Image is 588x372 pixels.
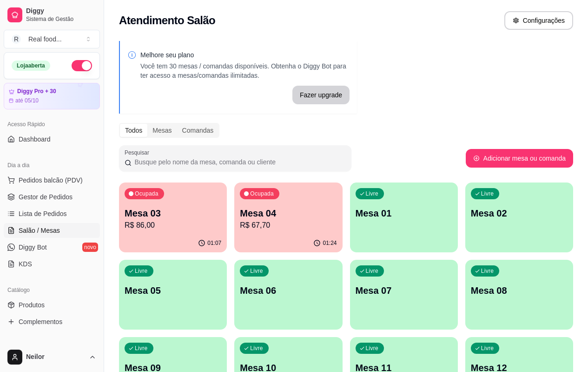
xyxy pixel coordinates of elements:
p: Livre [366,267,379,275]
a: KDS [4,257,100,271]
label: Pesquisar [125,149,152,156]
a: Salão / Mesas [4,223,100,238]
button: Adicionar mesa ou comanda [466,149,573,168]
a: DiggySistema de Gestão [4,4,100,26]
p: Livre [250,267,263,275]
span: Neilor [26,353,85,361]
p: 01:07 [207,239,221,247]
p: Livre [250,345,263,352]
button: LivreMesa 05 [119,260,227,330]
button: LivreMesa 08 [465,260,573,330]
p: Livre [135,267,148,275]
button: Fazer upgrade [292,86,350,104]
div: Real food ... [28,34,62,44]
span: Complementos [19,317,62,326]
span: Gestor de Pedidos [19,192,73,202]
p: Mesa 03 [125,207,221,220]
p: Mesa 05 [125,284,221,297]
p: Você tem 30 mesas / comandas disponíveis. Obtenha o Diggy Bot para ter acesso a mesas/comandas il... [140,61,350,80]
a: Diggy Pro + 30até 05/10 [4,83,100,109]
p: Livre [366,190,379,197]
span: Produtos [19,300,45,310]
p: Livre [481,190,494,197]
p: Mesa 07 [356,284,452,297]
button: LivreMesa 06 [234,260,342,330]
p: Mesa 04 [240,207,337,220]
a: Produtos [4,298,100,312]
input: Pesquisar [132,157,346,167]
button: OcupadaMesa 03R$ 86,0001:07 [119,183,227,252]
p: Livre [366,345,379,352]
span: Lista de Pedidos [19,209,67,218]
p: Mesa 06 [240,284,337,297]
article: até 05/10 [15,97,39,104]
p: Ocupada [250,190,274,197]
button: LivreMesa 01 [350,183,458,252]
p: R$ 67,70 [240,220,337,231]
div: Catálogo [4,283,100,298]
span: Diggy [26,7,96,15]
p: Livre [481,345,494,352]
div: Dia a dia [4,158,100,173]
button: Configurações [504,11,573,30]
p: R$ 86,00 [125,220,221,231]
span: KDS [19,259,32,269]
button: LivreMesa 07 [350,260,458,330]
button: Alterar Status [72,60,92,71]
a: Dashboard [4,132,100,147]
span: R [12,34,21,44]
div: Comandas [177,124,219,137]
span: Dashboard [19,135,51,144]
a: Complementos [4,314,100,329]
a: Gestor de Pedidos [4,189,100,204]
p: Mesa 08 [471,284,568,297]
p: Livre [135,345,148,352]
p: Livre [481,267,494,275]
span: Diggy Bot [19,243,47,252]
button: Select a team [4,30,100,48]
p: 01:24 [323,239,337,247]
div: Acesso Rápido [4,117,100,132]
a: Diggy Botnovo [4,240,100,255]
h2: Atendimento Salão [119,13,215,28]
p: Mesa 01 [356,207,452,220]
button: Neilor [4,346,100,368]
div: Todos [120,124,147,137]
p: Ocupada [135,190,159,197]
span: Pedidos balcão (PDV) [19,176,83,185]
span: Salão / Mesas [19,226,60,235]
a: Lista de Pedidos [4,206,100,221]
span: Sistema de Gestão [26,15,96,23]
div: Loja aberta [12,61,50,71]
article: Diggy Pro + 30 [17,88,56,95]
button: Pedidos balcão (PDV) [4,173,100,188]
button: LivreMesa 02 [465,183,573,252]
button: OcupadaMesa 04R$ 67,7001:24 [234,183,342,252]
div: Mesas [147,124,177,137]
p: Melhore seu plano [140,50,350,60]
p: Mesa 02 [471,207,568,220]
